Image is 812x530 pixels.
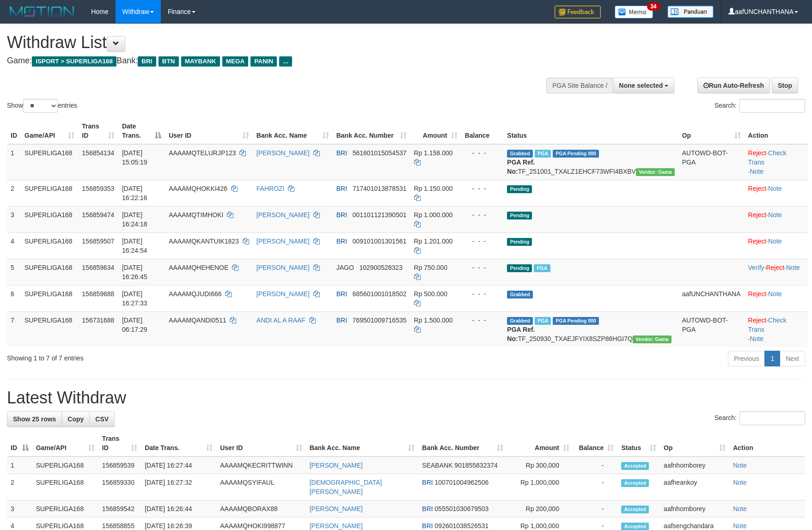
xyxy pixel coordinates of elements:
[169,185,227,192] span: AAAAMQHOKKI426
[465,263,500,272] div: - - -
[118,118,165,144] th: Date Trans.: activate to sort column descending
[250,56,277,67] span: PANIN
[714,411,805,425] label: Search:
[745,118,808,144] th: Action
[353,238,407,245] span: Copy 009101001301561 to clipboard
[633,335,672,343] span: Vendor URL: https://trx31.1velocity.biz
[507,238,532,246] span: Pending
[739,99,805,113] input: Search:
[507,264,532,272] span: Pending
[32,457,98,474] td: SUPERLIGA168
[122,290,147,307] span: [DATE] 16:27:33
[21,180,78,206] td: SUPERLIGA168
[748,211,767,219] a: Reject
[82,264,114,271] span: 156859634
[414,149,453,157] span: Rp 1.158.000
[82,185,114,192] span: 156859353
[768,211,782,219] a: Note
[414,211,453,219] span: Rp 1.000.000
[82,290,114,298] span: 156859688
[21,232,78,259] td: SUPERLIGA168
[465,148,500,158] div: - - -
[435,479,489,486] span: Copy 100701004962506 to clipboard
[256,185,285,192] a: FAHROZI
[503,144,678,180] td: TF_251001_TXALZ1EHCF73WFI4BXBV
[98,500,141,518] td: 156859542
[169,211,223,219] span: AAAAMQTIMHOKI
[122,211,147,228] span: [DATE] 16:24:18
[553,317,599,325] span: PGA Pending
[546,78,613,93] div: PGA Site Balance /
[772,78,798,93] a: Stop
[678,144,745,180] td: AUTOWD-BOT-PGA
[729,430,805,457] th: Action
[678,285,745,311] td: aafUNCHANTHANA
[422,462,452,469] span: SEABANK
[748,264,764,271] a: Verify
[256,149,310,157] a: [PERSON_NAME]
[750,335,763,342] a: Note
[353,211,407,219] span: Copy 001101121390501 to clipboard
[7,180,21,206] td: 2
[766,264,784,271] a: Reject
[82,317,114,324] span: 156731688
[256,317,305,324] a: ANDI AL A RAAF
[764,351,780,366] a: 1
[7,411,62,427] a: Show 25 rows
[82,149,114,157] span: 156854134
[745,180,808,206] td: ·
[336,238,347,245] span: BRI
[169,149,236,157] span: AAAAMQTELURJP123
[32,474,98,500] td: SUPERLIGA168
[21,206,78,232] td: SUPERLIGA168
[414,238,453,245] span: Rp 1.201.000
[7,118,21,144] th: ID
[7,350,331,363] div: Showing 1 to 7 of 7 entries
[748,290,767,298] a: Reject
[647,2,659,11] span: 34
[768,238,782,245] a: Note
[21,144,78,180] td: SUPERLIGA168
[89,411,115,427] a: CSV
[465,316,500,325] div: - - -
[181,56,220,67] span: MAYBANK
[507,158,535,175] b: PGA Ref. No:
[222,56,249,67] span: MEGA
[414,185,453,192] span: Rp 1.150.000
[745,311,808,347] td: · ·
[745,259,808,285] td: · ·
[660,500,729,518] td: aafnhornborey
[621,462,649,470] span: Accepted
[503,311,678,347] td: TF_250930_TXAEJFYIX8SZP86HGI7Q
[507,185,532,193] span: Pending
[573,457,617,474] td: -
[748,238,767,245] a: Reject
[216,474,306,500] td: AAAAMQSYIFAUL
[7,33,532,52] h1: Withdraw List
[414,264,447,271] span: Rp 750.000
[336,290,347,298] span: BRI
[21,285,78,311] td: SUPERLIGA168
[32,500,98,518] td: SUPERLIGA168
[678,311,745,347] td: AUTOWD-BOT-PGA
[507,500,573,518] td: Rp 200,000
[750,168,763,175] a: Note
[435,505,489,512] span: Copy 055501030679503 to clipboard
[507,430,573,457] th: Amount: activate to sort column ascending
[507,317,533,325] span: Grabbed
[21,259,78,285] td: SUPERLIGA168
[122,185,147,201] span: [DATE] 16:22:16
[535,150,551,158] span: Marked by aafsengchandara
[745,144,808,180] td: · ·
[310,462,363,469] a: [PERSON_NAME]
[7,389,805,407] h1: Latest Withdraw
[359,264,402,271] span: Copy 102900528323 to clipboard
[141,457,216,474] td: [DATE] 16:27:44
[7,430,32,457] th: ID: activate to sort column descending
[333,118,410,144] th: Bank Acc. Number: activate to sort column ascending
[745,285,808,311] td: ·
[67,415,84,423] span: Copy
[122,264,147,280] span: [DATE] 16:26:45
[169,290,221,298] span: AAAAMQJUDI666
[748,149,787,166] a: Check Trans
